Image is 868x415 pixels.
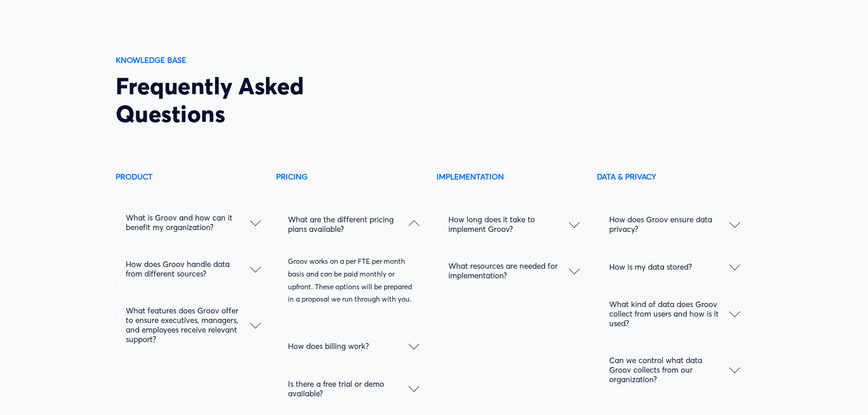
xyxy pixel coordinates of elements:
[126,306,250,344] span: What features does Groov offer to ensure executives, managers, and employees receive relevant sup...
[609,299,729,328] span: What kind of data does Groov collect from users and how is it used?
[609,286,740,342] button: What kind of data does Groov collect from users and how is it used?
[609,262,729,272] span: How is my data stored?
[437,172,504,181] strong: IMPLEMENTATION
[126,292,261,358] button: What features does Groov offer to ensure executives, managers, and employees receive relevant sup...
[126,213,250,232] span: What is Groov and how can it benefit my organization?
[126,259,250,278] span: How does Groov handle data from different sources?
[448,261,569,280] span: What resources are needed for implementation?
[276,172,308,181] strong: PRICING
[288,379,408,398] span: Is there a free trial or demo available?
[288,247,419,327] div: What are the different pricing plans available?
[609,215,729,234] span: How does Groov ensure data privacy?
[288,201,419,247] button: What are the different pricing plans available?
[288,215,408,234] span: What are the different pricing plans available?
[116,55,186,65] strong: KNOWLEDGE BASE
[116,72,310,128] span: Frequently Asked Questions
[448,247,580,294] button: What resources are needed for implementation?
[609,247,740,286] button: How is my data stored?
[609,201,740,247] button: How does Groov ensure data privacy?
[288,341,408,351] span: How does billing work?
[609,355,729,384] span: Can we control what data Groov collects from our organization?
[116,172,153,181] strong: PRODUCT
[126,246,261,292] button: How does Groov handle data from different sources?
[126,199,261,246] button: What is Groov and how can it benefit my organization?
[597,172,656,181] strong: DATA & PRIVACY
[448,215,569,234] span: How long does it take to implement Groov?
[448,201,580,247] button: How long does it take to implement Groov?
[288,365,419,412] button: Is there a free trial or demo available?
[288,327,419,365] button: How does billing work?
[609,342,740,398] button: Can we control what data Groov collects from our organization?
[288,255,419,305] p: Groov works on a per FTE per month basis and can be paid monthly or upfront. These options will b...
